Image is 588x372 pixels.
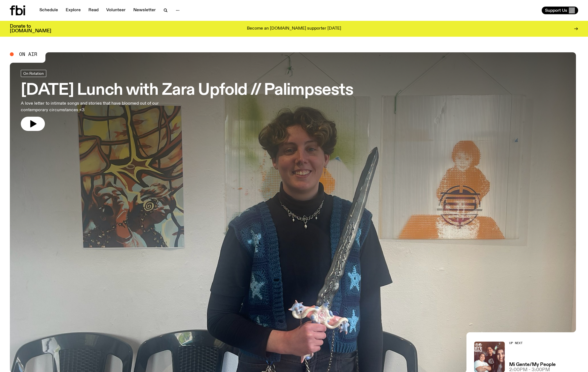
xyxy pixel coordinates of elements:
h2: Up Next [509,342,556,345]
a: Newsletter [130,7,159,14]
h3: Donate to [DOMAIN_NAME] [10,24,51,33]
p: Become an [DOMAIN_NAME] supporter [DATE] [247,26,341,31]
a: Explore [62,7,84,14]
span: Support Us [545,8,567,13]
a: Volunteer [103,7,129,14]
a: Mi Gente/My People [509,362,556,367]
a: Schedule [36,7,61,14]
a: Read [85,7,102,14]
h3: [DATE] Lunch with Zara Upfold // Palimpsests [21,83,353,98]
span: On Rotation [23,71,44,75]
a: [DATE] Lunch with Zara Upfold // PalimpsestsA love letter to intimate songs and stories that have... [21,70,353,131]
button: Support Us [542,7,578,14]
span: On Air [19,52,37,57]
a: On Rotation [21,70,46,77]
p: A love letter to intimate songs and stories that have bloomed out of our contemporary circumstanc... [21,100,161,113]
